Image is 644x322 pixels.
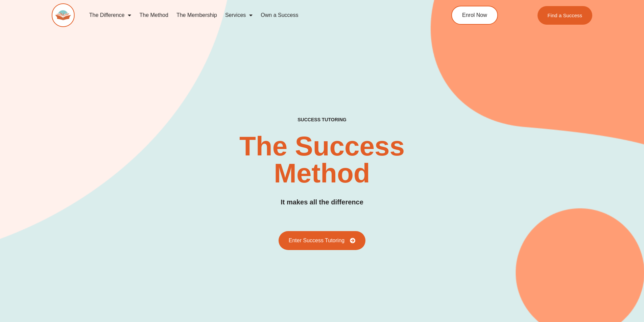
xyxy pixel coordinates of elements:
[548,13,582,18] span: Find a Success
[279,231,365,250] a: Enter Success Tutoring
[281,197,363,207] h3: It makes all the difference
[257,7,302,23] a: Own a Success
[135,7,172,23] a: The Method
[221,7,257,23] a: Services
[85,7,421,23] nav: Menu
[289,238,344,243] span: Enter Success Tutoring
[200,133,445,187] h2: The Success Method
[462,13,487,18] span: Enrol Now
[538,6,593,25] a: Find a Success
[85,7,136,23] a: The Difference
[451,6,498,25] a: Enrol Now
[172,7,221,23] a: The Membership
[242,117,402,123] h4: SUCCESS TUTORING​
